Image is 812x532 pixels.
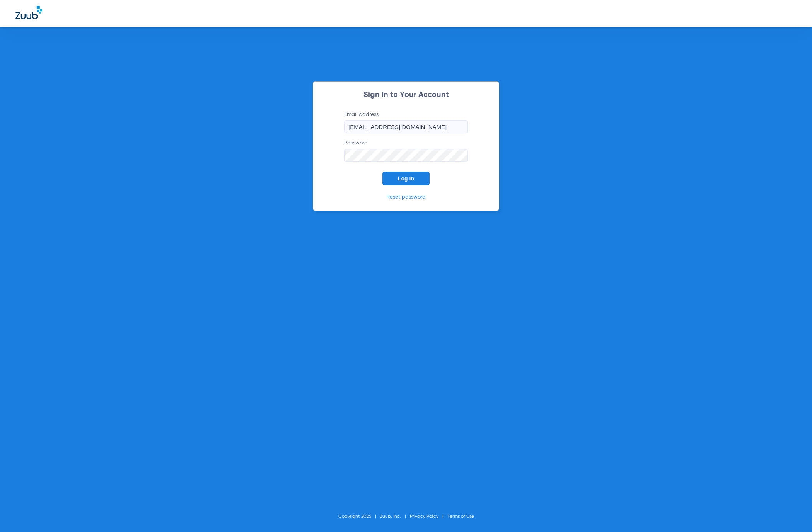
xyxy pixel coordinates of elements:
button: Log In [382,172,430,185]
li: Zuub, Inc. [380,513,410,520]
img: Zuub Logo [15,6,42,19]
h2: Sign In to Your Account [333,91,479,99]
a: Terms of Use [447,514,474,519]
li: Copyright 2025 [338,513,380,520]
a: Privacy Policy [410,514,438,519]
span: Log In [398,175,414,182]
iframe: Chat Widget [773,495,812,532]
label: Password [344,139,468,162]
input: Password [344,149,468,162]
a: Reset password [386,194,426,200]
input: Email address [344,120,468,133]
label: Email address [344,110,468,133]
